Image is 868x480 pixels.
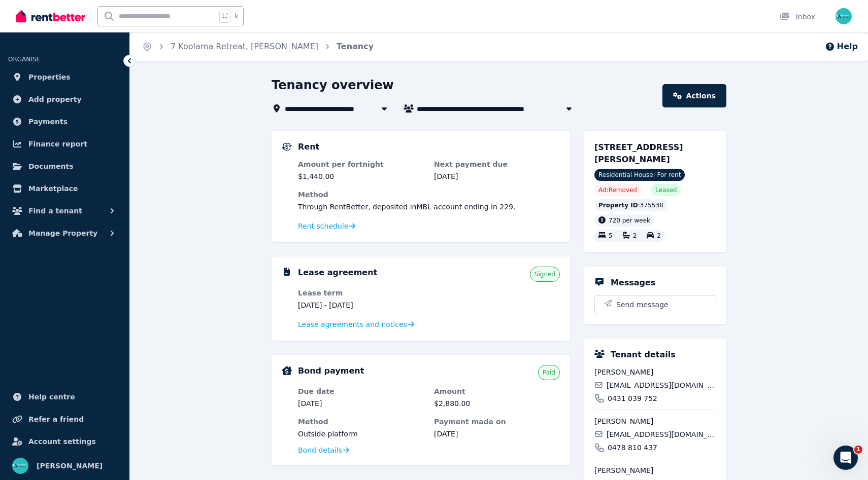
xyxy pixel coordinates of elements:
span: Help centre [28,391,75,403]
dd: [DATE] [298,398,424,409]
dt: Next payment due [434,159,560,169]
span: [EMAIL_ADDRESS][DOMAIN_NAME] [607,380,716,390]
a: Actions [662,84,726,107]
span: [EMAIL_ADDRESS][DOMAIN_NAME] [607,429,716,439]
a: Refer a friend [8,409,121,429]
dt: Due date [298,386,424,396]
span: [PERSON_NAME] [37,460,103,472]
a: Tenancy [337,42,374,51]
a: Help centre [8,387,121,407]
span: Paid [543,368,555,377]
span: Ad: Removed [598,186,637,194]
span: 0478 810 437 [608,442,657,453]
span: Documents [28,160,74,172]
span: Payments [28,116,68,128]
span: ORGANISE [8,56,40,63]
dt: Amount per fortnight [298,159,424,169]
span: 720 per week [609,217,650,224]
a: Bond details [298,445,349,455]
button: Send message [595,296,716,314]
dd: $1,440.00 [298,171,424,181]
dd: [DATE] [434,429,560,439]
span: [PERSON_NAME] [594,416,716,426]
button: Find a tenant [8,201,121,221]
span: Bond details [298,445,342,455]
span: Lease agreements and notices [298,319,407,329]
dd: Outside platform [298,429,424,439]
span: Finance report [28,138,87,150]
h5: Messages [611,277,655,289]
img: Steve Williams [12,458,28,474]
span: Properties [28,71,71,83]
h5: Lease agreement [298,267,377,279]
span: 2 [633,233,637,240]
h5: Tenant details [611,349,676,361]
iframe: Intercom live chat [833,446,858,470]
span: 2 [657,233,661,240]
a: Lease agreements and notices [298,319,414,329]
a: Rent schedule [298,221,356,231]
dt: Amount [434,386,560,396]
dd: $2,880.00 [434,398,560,409]
img: Steve Williams [836,8,852,24]
h5: Rent [298,141,319,153]
img: Bond Details [282,366,292,375]
span: Residential House | For rent [594,169,685,181]
span: [PERSON_NAME] [594,465,716,475]
a: 7 Koolama Retreat, [PERSON_NAME] [171,42,318,51]
span: Through RentBetter , deposited in MBL account ending in 229 . [298,203,515,211]
a: Payments [8,112,121,132]
dt: Payment made on [434,417,560,427]
span: Send message [616,300,669,310]
span: Leased [655,186,677,194]
span: Manage Property [28,227,97,239]
div: Inbox [780,12,815,22]
dt: Method [298,417,424,427]
a: Properties [8,67,121,87]
div: : 375538 [594,199,667,211]
span: Property ID [598,201,638,209]
button: Help [825,41,858,53]
span: Add property [28,93,82,105]
span: Find a tenant [28,205,82,217]
span: Rent schedule [298,221,348,231]
span: [STREET_ADDRESS][PERSON_NAME] [594,142,683,164]
a: Finance report [8,134,121,154]
img: RentBetter [16,9,85,24]
img: Rental Payments [282,143,292,151]
span: Signed [535,270,555,278]
a: Documents [8,156,121,176]
a: Account settings [8,431,121,452]
span: Refer a friend [28,413,84,425]
span: [PERSON_NAME] [594,367,716,377]
span: 5 [609,233,613,240]
dd: [DATE] [434,171,560,181]
button: Manage Property [8,223,121,243]
span: Account settings [28,435,96,448]
dt: Lease term [298,288,424,298]
span: 1 [854,446,862,454]
a: Marketplace [8,178,121,199]
dt: Method [298,190,560,200]
a: Add property [8,89,121,109]
h5: Bond payment [298,365,364,377]
h1: Tenancy overview [272,77,394,93]
span: 0431 039 752 [608,393,657,403]
span: k [235,12,238,20]
span: Marketplace [28,182,78,195]
nav: Breadcrumb [130,32,386,61]
dd: [DATE] - [DATE] [298,300,424,310]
